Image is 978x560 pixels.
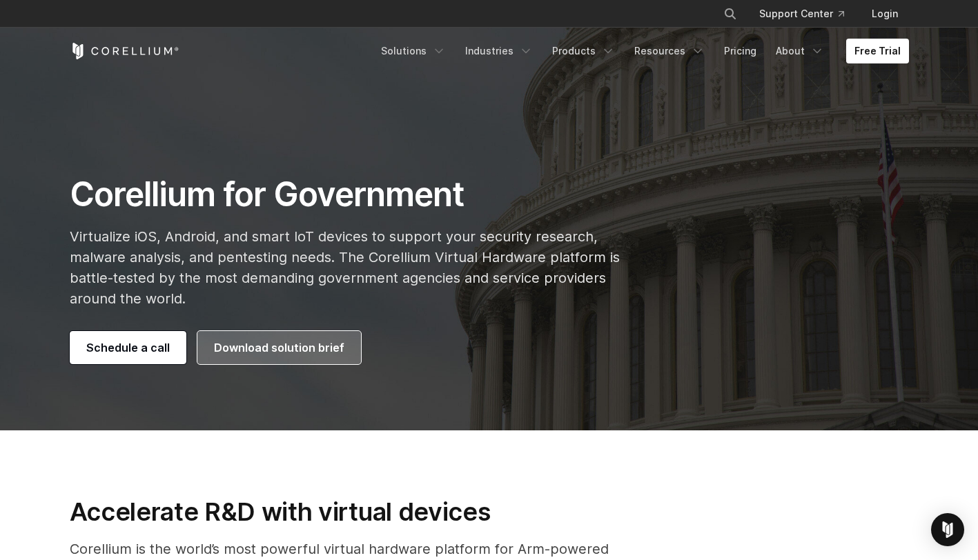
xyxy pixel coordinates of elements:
[197,331,361,364] a: Download solution brief
[544,39,623,63] a: Products
[373,39,454,63] a: Solutions
[373,39,909,63] div: Navigation Menu
[716,39,765,63] a: Pricing
[214,339,344,356] span: Download solution brief
[748,1,855,26] a: Support Center
[846,39,909,63] a: Free Trial
[70,174,620,215] h1: Corellium for Government
[626,39,713,63] a: Resources
[457,39,541,63] a: Industries
[86,339,170,356] span: Schedule a call
[718,1,743,26] button: Search
[931,513,964,546] div: Open Intercom Messenger
[70,331,186,364] a: Schedule a call
[707,1,909,26] div: Navigation Menu
[70,43,179,59] a: Corellium Home
[70,497,620,527] h2: Accelerate R&D with virtual devices
[70,226,620,309] p: Virtualize iOS, Android, and smart IoT devices to support your security research, malware analysi...
[767,39,832,63] a: About
[861,1,909,26] a: Login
